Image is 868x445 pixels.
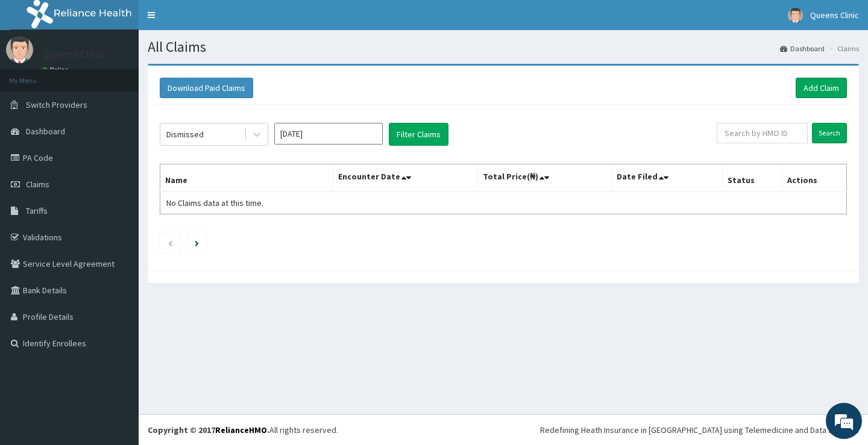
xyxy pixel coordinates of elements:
[722,164,782,192] th: Status
[42,49,105,60] p: Queens Clinic
[139,414,868,445] footer: All rights reserved.
[148,39,859,55] h1: All Claims
[26,179,49,190] span: Claims
[717,123,808,143] input: Search by HMO ID
[166,198,263,208] span: No Claims data at this time.
[826,43,859,54] li: Claims
[782,164,846,192] th: Actions
[166,128,204,140] div: Dismissed
[477,164,611,192] th: Total Price(₦)
[148,425,269,435] strong: Copyright © 2017 .
[195,237,199,248] a: Next page
[796,78,847,98] a: Add Claim
[26,99,87,110] span: Switch Providers
[611,164,722,192] th: Date Filed
[389,123,448,146] button: Filter Claims
[168,237,173,248] a: Previous page
[26,126,65,137] span: Dashboard
[215,425,267,435] a: RelianceHMO
[780,43,825,54] a: Dashboard
[274,123,383,145] input: Select Month and Year
[160,78,253,98] button: Download Paid Claims
[540,424,859,436] div: Redefining Heath Insurance in [GEOGRAPHIC_DATA] using Telemedicine and Data Science!
[6,36,33,63] img: User Image
[160,164,333,192] th: Name
[810,10,859,20] span: Queens Clinic
[812,123,847,143] input: Search
[333,164,477,192] th: Encounter Date
[26,205,48,216] span: Tariffs
[42,66,71,74] a: Online
[788,8,803,23] img: User Image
